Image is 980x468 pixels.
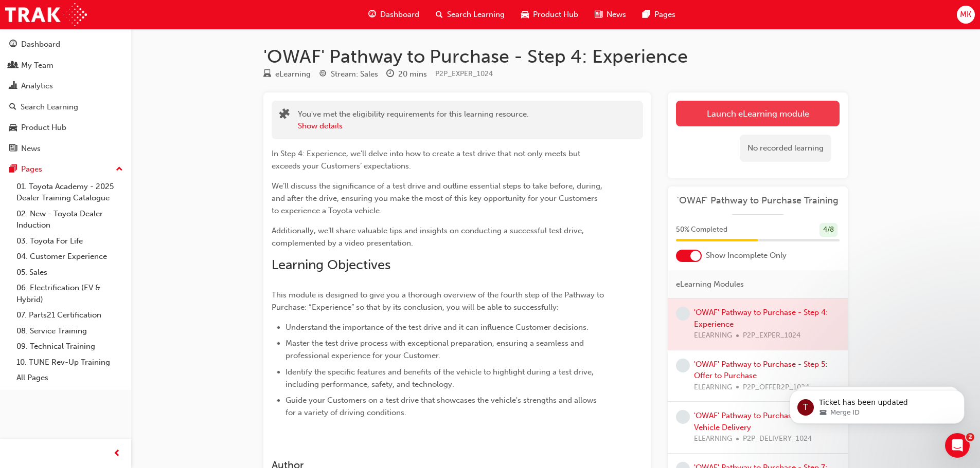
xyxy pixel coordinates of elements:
[12,206,127,233] a: 02. New - Toyota Dealer Induction
[694,360,827,381] a: 'OWAF' Pathway to Purchase - Step 5: Offer to Purchase
[272,257,390,273] span: Learning Objectives
[263,70,271,79] span: learningResourceType_ELEARNING-icon
[116,163,123,176] span: up-icon
[279,109,290,121] span: puzzle-icon
[272,226,586,248] span: Additionally, we’ll share valuable tips and insights on conducting a successful test drive, compl...
[12,280,127,307] a: 06. Electrification (EV & Hybrid)
[945,433,970,458] iframe: Intercom live chat
[676,307,690,321] span: learningRecordVerb_NONE-icon
[676,359,690,372] span: learningRecordVerb_NONE-icon
[286,339,586,360] span: Master the test drive process with exceptional preparation, ensuring a seamless and professional ...
[643,8,650,21] span: pages-icon
[694,382,732,394] span: ELEARNING
[676,278,744,290] span: eLearning Modules
[21,60,54,71] div: My Team
[447,9,505,21] span: Search Learning
[4,33,127,160] button: DashboardMy TeamAnalyticsSearch LearningProduct HubNews
[12,323,127,339] a: 08. Service Training
[654,9,675,21] span: Pages
[5,3,87,26] img: Trak
[427,4,513,25] a: search-iconSearch Learning
[12,370,127,386] a: All Pages
[368,8,376,21] span: guage-icon
[286,323,589,332] span: Understand the importance of the test drive and it can influence Customer decisions.
[272,181,604,215] span: We’ll discuss the significance of a test drive and outline essential steps to take before, during...
[4,35,127,54] a: Dashboard
[9,103,16,112] span: search-icon
[12,307,127,323] a: 07. Parts21 Certification
[694,433,732,445] span: ELEARNING
[298,120,343,132] button: Show details
[113,447,121,460] span: prev-icon
[740,135,831,162] div: No recorded learning
[694,411,828,432] a: 'OWAF' Pathway to Purchase - Step 6: Vehicle Delivery
[9,82,17,91] span: chart-icon
[319,68,378,81] div: Stream
[263,45,848,68] h1: 'OWAF' Pathway to Purchase - Step 4: Experience
[435,69,493,78] span: Learning resource code
[286,396,599,417] span: Guide your Customers on a test drive that showcases the vehicle's strengths and allows for a vari...
[12,179,127,206] a: 01. Toyota Academy - 2025 Dealer Training Catalogue
[9,123,17,133] span: car-icon
[4,98,127,117] a: Search Learning
[272,149,582,171] span: In Step 4: Experience, we’ll delve into how to create a test drive that not only meets but exceed...
[12,249,127,265] a: 04. Customer Experience
[12,339,127,354] a: 09. Technical Training
[12,265,127,280] a: 05. Sales
[9,144,17,154] span: news-icon
[386,68,427,81] div: Duration
[9,40,17,49] span: guage-icon
[743,433,812,445] span: P2P_DELIVERY_1024
[513,4,586,25] a: car-iconProduct Hub
[380,9,419,21] span: Dashboard
[436,8,443,21] span: search-icon
[533,9,578,21] span: Product Hub
[634,4,684,25] a: pages-iconPages
[966,433,974,441] span: 2
[12,233,127,249] a: 03. Toyota For Life
[319,70,327,79] span: target-icon
[4,160,127,179] button: Pages
[331,68,378,80] div: Stream: Sales
[386,70,394,79] span: clock-icon
[398,68,427,80] div: 20 mins
[774,368,980,440] iframe: Intercom notifications message
[521,8,529,21] span: car-icon
[4,77,127,96] a: Analytics
[676,224,727,236] span: 50 % Completed
[9,165,17,174] span: pages-icon
[957,6,975,24] button: MK
[286,367,596,389] span: Identify the specific features and benefits of the vehicle to highlight during a test drive, incl...
[4,56,127,75] a: My Team
[263,68,311,81] div: Type
[960,9,971,21] span: MK
[21,80,53,92] div: Analytics
[21,143,41,155] div: News
[676,101,840,126] a: Launch eLearning module
[9,61,17,70] span: people-icon
[586,4,634,25] a: news-iconNews
[4,118,127,137] a: Product Hub
[595,8,602,21] span: news-icon
[272,290,606,312] span: This module is designed to give you a thorough overview of the fourth step of the Pathway to Purc...
[743,382,809,394] span: P2P_OFFER2P_1024
[21,163,42,175] div: Pages
[275,68,311,80] div: eLearning
[819,223,838,237] div: 4 / 8
[12,354,127,370] a: 10. TUNE Rev-Up Training
[298,108,529,132] div: You've met the eligibility requirements for this learning resource.
[706,250,787,261] span: Show Incomplete Only
[360,4,427,25] a: guage-iconDashboard
[676,410,690,424] span: learningRecordVerb_NONE-icon
[676,195,840,207] a: 'OWAF' Pathway to Purchase Training
[21,122,66,134] div: Product Hub
[21,39,60,50] div: Dashboard
[607,9,626,21] span: News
